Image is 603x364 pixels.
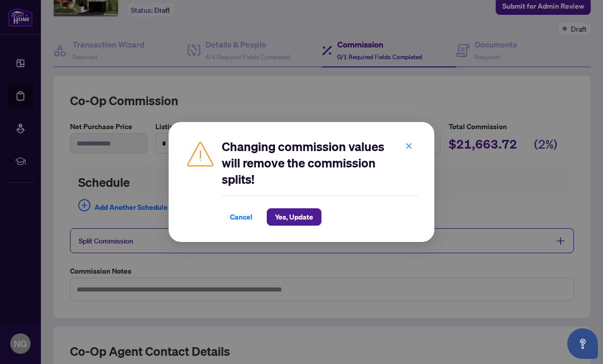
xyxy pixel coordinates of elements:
[230,209,252,225] span: Cancel
[567,328,598,359] button: Open asap
[222,208,261,226] button: Cancel
[267,208,321,226] button: Yes, Update
[405,142,412,150] span: close
[185,138,216,169] img: Caution Icon
[275,209,313,225] span: Yes, Update
[222,138,418,187] h2: Changing commission values will remove the commission splits!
